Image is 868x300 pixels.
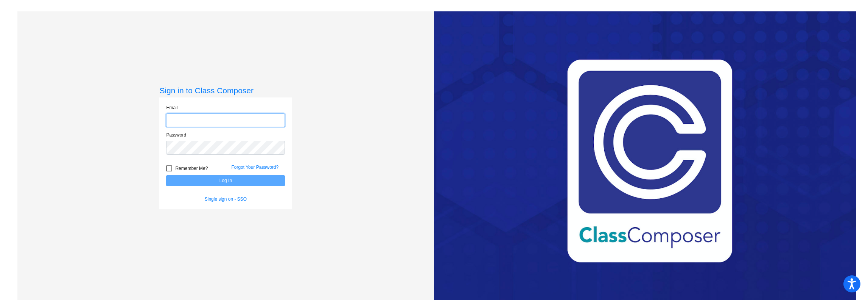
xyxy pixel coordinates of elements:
a: Single sign on - SSO [205,196,247,202]
label: Email [166,104,177,111]
a: Forgot Your Password? [231,165,278,170]
span: Remember Me? [175,164,208,173]
h3: Sign in to Class Composer [159,86,292,95]
label: Password [166,132,186,138]
button: Log In [166,175,285,186]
